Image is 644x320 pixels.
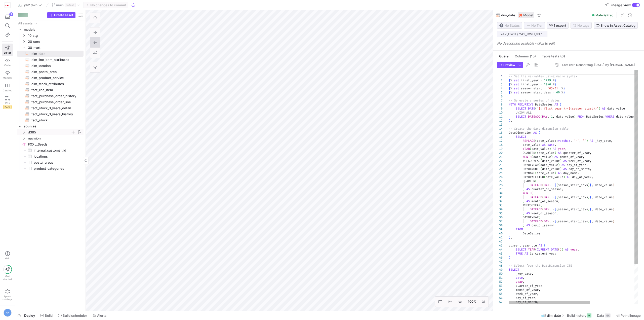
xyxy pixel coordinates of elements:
span: navision [28,135,83,141]
span: fact_purchase_order_line​​​​​​​​​​ [31,99,78,105]
span: , [590,159,591,163]
button: NH [2,307,13,318]
span: ( [540,115,542,119]
span: 30_mart [28,45,83,51]
span: Table tests [542,55,565,58]
span: -- Set the variables using macro syntax [509,74,577,78]
span: % [561,86,563,90]
span: fact_purchase_order_history​​​​​​​​​​ [31,93,78,99]
span: product_categories​​​​​​​​​ [34,166,78,171]
div: 18 [497,143,503,147]
span: Get started [3,275,12,281]
span: day_of_month [569,167,590,171]
button: Point lineage [614,311,643,320]
span: DAY [542,115,547,119]
span: % [553,78,554,82]
button: Data15K [595,311,613,320]
img: No status [499,23,503,27]
div: Press SPACE to select this row. [17,32,84,39]
span: season_start [521,86,542,90]
span: FXXL_Seeds​​​​​​​​ [28,141,83,147]
button: No statusNo Status [497,22,522,29]
a: dim_date​​​​​​​​​​ [17,51,84,57]
div: 24 [497,167,503,171]
span: SELECT [516,106,526,111]
span: day_of_year [567,163,586,167]
div: Press SPACE to select this row. [17,135,84,141]
a: dim_location​​​​​​​​​​ [17,63,84,69]
span: AS [563,167,567,171]
div: 26 [497,175,503,179]
div: 17 [497,139,503,143]
span: = [540,78,542,82]
span: AS [563,159,567,163]
button: 1 [2,12,13,21]
span: DAYNAME [523,171,535,175]
a: dim_line_item_attributes​​​​​​​​​​ [17,57,84,63]
span: 10_stg [28,33,83,39]
span: ( [530,147,532,151]
span: dim_location​​​​​​​​​​ [31,63,78,69]
a: fact_stock_3_years_history​​​​​​​​​​ [17,111,84,117]
a: PRsBeta [2,94,13,111]
span: DATE [528,106,535,111]
span: Preview [503,63,515,67]
span: internal_customer_id​​​​​​​​​ [34,148,78,153]
span: , [553,115,554,119]
span: week_of_year [569,159,590,163]
span: ) [574,115,576,119]
span: PRs [5,101,10,104]
div: Press SPACE to select this row. [17,51,84,57]
div: 19 [497,147,503,151]
a: Monitor [2,69,13,81]
span: fact_stock​​​​​​​​​​ [31,117,78,123]
a: fact_purchase_order_line​​​​​​​​​​ [17,99,84,105]
a: Editor [2,44,13,56]
span: RECURSIVE [517,102,533,106]
span: Data [597,313,604,317]
div: 6 [497,94,503,98]
span: ) [549,147,551,151]
span: , [570,139,572,143]
button: Getstarted [2,263,13,283]
span: , [586,163,588,167]
span: ) [586,139,588,143]
span: date_value [556,115,574,119]
div: Press SPACE to select this row. [17,141,84,147]
a: fact_stock_3_years_detail​​​​​​​​​​ [17,105,84,111]
span: date_value [616,115,634,119]
button: Create asset [47,12,75,18]
span: = [544,86,546,90]
div: 3 [497,82,503,86]
span: Alerts [97,313,106,317]
span: % [561,90,563,94]
span: (0) [560,55,565,58]
span: { [509,82,510,86]
button: Y42_DWH / Y42_DWH_v3 / dim_date [497,31,547,37]
span: = [553,90,554,94]
div: Press SPACE to select this row. [17,117,84,123]
span: ) [598,106,600,111]
span: Build scheduler [63,313,87,317]
span: ) [554,171,556,175]
span: AS [533,131,537,135]
span: dim_date​​​​​​​​​​ [31,51,78,57]
div: 12 [497,119,503,123]
span: , [577,171,579,175]
span: SELECT [516,135,526,139]
span: AS [561,163,565,167]
div: Press SPACE to select this row. [17,105,84,111]
span: 60 [556,90,560,94]
span: Columns [515,55,536,58]
span: ( [535,151,537,155]
span: % [510,86,512,90]
span: WITH [509,102,516,106]
div: Press SPACE to select this row. [17,63,84,69]
span: date_value [607,106,625,111]
div: Press SPACE to select this row. [17,123,84,129]
span: date_value [537,139,554,143]
a: postal_areas​​​​​​​​​ [17,159,84,165]
span: , [510,119,512,123]
span: year [558,147,565,151]
span: fact_line_item​​​​​​​​​​ [31,87,78,93]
